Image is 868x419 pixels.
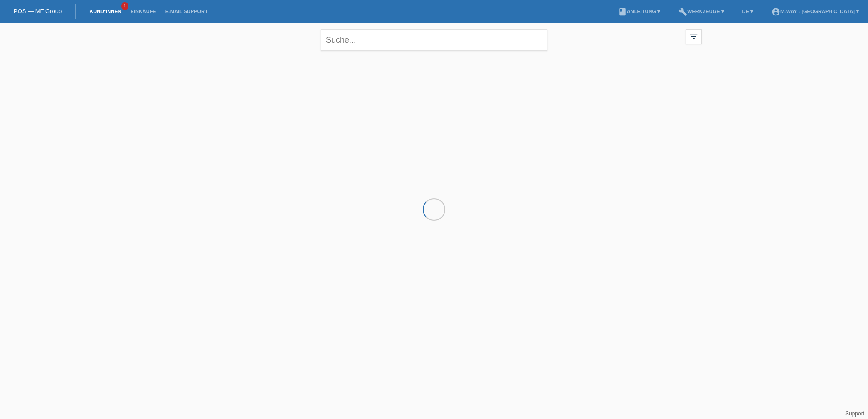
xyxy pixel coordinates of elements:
a: Kund*innen [85,9,126,14]
a: Support [845,410,864,417]
a: bookAnleitung ▾ [613,9,665,14]
a: POS — MF Group [14,8,62,15]
a: Einkäufe [126,9,160,14]
input: Suche... [321,29,547,51]
i: filter_list [689,31,699,41]
i: book [618,7,627,16]
a: buildWerkzeuge ▾ [674,9,729,14]
a: E-Mail Support [161,9,212,14]
a: account_circlem-way - [GEOGRAPHIC_DATA] ▾ [767,9,863,14]
span: 1 [121,2,128,10]
a: DE ▾ [738,9,758,14]
i: build [678,7,687,16]
i: account_circle [771,7,780,16]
